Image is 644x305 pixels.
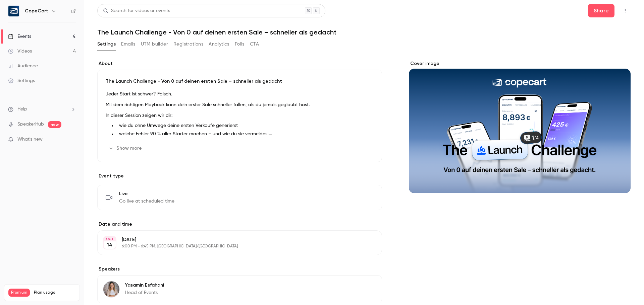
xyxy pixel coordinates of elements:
[8,106,76,113] li: help-dropdown-opener
[106,143,146,154] button: Show more
[106,78,374,85] p: The Launch Challenge - Von 0 auf deinen ersten Sale – schneller als gedacht
[17,121,44,128] a: SpeakerHub
[104,237,116,241] div: OCT
[8,48,32,55] div: Videos
[17,106,27,113] span: Help
[8,33,31,40] div: Events
[103,281,119,297] img: Yasamin Esfahani
[107,242,112,248] p: 14
[8,289,30,297] span: Premium
[97,28,631,36] h1: The Launch Challenge - Von 0 auf deinen ersten Sale – schneller als gedacht
[97,266,382,273] label: Speakers
[121,39,135,50] button: Emails
[97,275,382,303] div: Yasamin EsfahaniYasamin EsfahaniHead of Events
[122,236,346,243] p: [DATE]
[116,131,374,138] li: welche Fehler 90 % aller Starter machen – und wie du sie vermeidest
[173,39,203,50] button: Registrations
[106,90,374,98] p: Jeder Start ist schwer? Falsch.
[8,6,19,16] img: CopeCart
[122,244,346,249] p: 6:00 PM - 6:45 PM, [GEOGRAPHIC_DATA]/[GEOGRAPHIC_DATA]
[235,39,245,50] button: Polls
[48,121,61,128] span: new
[17,136,43,143] span: What's new
[97,221,382,228] label: Date and time
[409,60,631,67] label: Cover image
[119,198,174,205] span: Go live at scheduled time
[97,60,382,67] label: About
[106,111,374,120] p: In dieser Session zeigen wir dir:
[97,173,382,179] p: Event type
[25,8,48,14] h6: CopeCart
[119,190,174,197] span: Live
[250,39,259,50] button: CTA
[409,60,631,193] section: Cover image
[8,77,35,84] div: Settings
[125,282,164,289] p: Yasamin Esfahani
[34,290,75,295] span: Plan usage
[103,7,170,14] div: Search for videos or events
[209,39,229,50] button: Analytics
[106,101,374,109] p: Mit dem richtigen Playbook kann dein erster Sale schneller fallen, als du jemals geglaubt hast.
[8,63,38,69] div: Audience
[141,39,168,50] button: UTM builder
[588,4,614,17] button: Share
[68,137,76,143] iframe: Noticeable Trigger
[116,122,374,129] li: wie du ohne Umwege deine ersten Verkäufe generierst
[97,39,116,50] button: Settings
[125,289,164,296] p: Head of Events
